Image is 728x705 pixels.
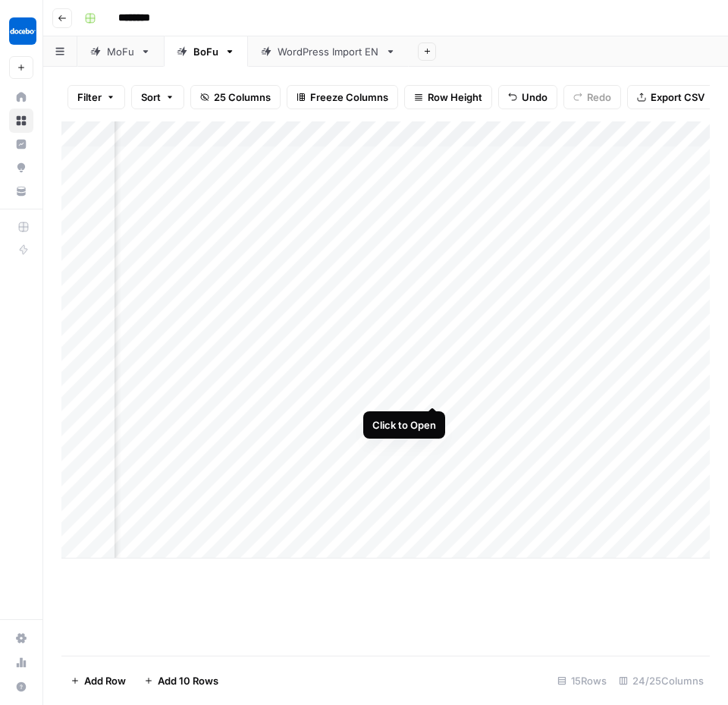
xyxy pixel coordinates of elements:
a: Browse [9,109,33,133]
span: Add 10 Rows [158,673,218,688]
span: 25 Columns [214,90,271,105]
span: Add Row [84,673,126,688]
a: Home [9,85,33,109]
span: Row Height [428,90,482,105]
a: BoFu [164,36,248,67]
a: WordPress Import EN [248,36,409,67]
div: 24/25 Columns [613,669,710,693]
div: 15 Rows [551,669,613,693]
div: MoFu [107,44,134,59]
a: Usage [9,650,33,675]
button: Help + Support [9,675,33,699]
button: Redo [563,85,621,109]
button: Add Row [61,669,135,693]
button: Export CSV [627,85,714,109]
span: Filter [77,90,102,105]
a: Opportunities [9,156,33,180]
span: Undo [522,90,548,105]
span: Export CSV [651,90,704,105]
button: Undo [498,85,557,109]
span: Redo [587,90,611,105]
div: BoFu [193,44,218,59]
button: Add 10 Rows [135,669,227,693]
a: MoFu [77,36,164,67]
button: Sort [131,85,184,109]
button: 25 Columns [190,85,281,109]
span: Freeze Columns [310,90,388,105]
a: Your Data [9,179,33,203]
button: Row Height [404,85,492,109]
span: Sort [141,90,161,105]
button: Workspace: Docebo [9,12,33,50]
a: Settings [9,626,33,650]
div: WordPress Import EN [278,44,379,59]
a: Insights [9,132,33,156]
div: Click to Open [372,417,436,433]
button: Filter [67,85,125,109]
button: Freeze Columns [287,85,398,109]
img: Docebo Logo [9,17,36,45]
